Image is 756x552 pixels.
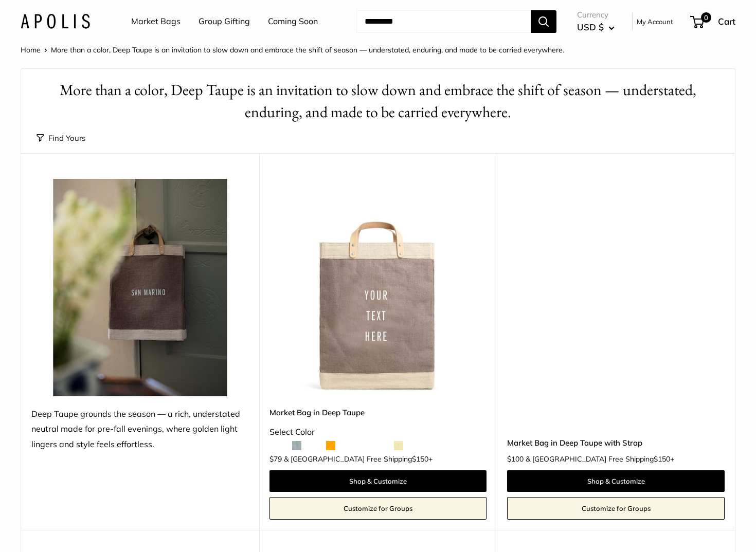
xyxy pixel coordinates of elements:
[269,497,487,520] a: Customize for Groups
[21,45,41,54] a: Home
[31,407,249,453] div: Deep Taupe grounds the season — a rich, understated neutral made for pre-fall evenings, where gol...
[718,16,735,27] span: Cart
[37,79,719,123] h1: More than a color, Deep Taupe is an invitation to slow down and embrace the shift of season — und...
[531,10,556,33] button: Search
[269,470,487,492] a: Shop & Customize
[269,179,487,396] img: Market Bag in Deep Taupe
[199,14,250,29] a: Group Gifting
[507,437,725,449] a: Market Bag in Deep Taupe with Strap
[21,14,90,29] img: Apolis
[21,43,564,57] nav: Breadcrumb
[637,15,673,28] a: My Account
[654,454,670,464] span: $150
[37,131,85,145] button: Find Yours
[269,454,282,464] span: $79
[526,455,674,463] span: & [GEOGRAPHIC_DATA] Free Shipping +
[51,45,564,54] span: More than a color, Deep Taupe is an invitation to slow down and embrace the shift of season — und...
[412,454,428,464] span: $150
[268,14,318,29] a: Coming Soon
[507,454,524,464] span: $100
[269,179,487,396] a: Market Bag in Deep TaupeMarket Bag in Deep Taupe
[269,425,487,440] div: Select Color
[691,13,735,30] a: 0 Cart
[577,8,615,22] span: Currency
[577,22,604,32] span: USD $
[356,10,531,33] input: Search...
[284,455,433,463] span: & [GEOGRAPHIC_DATA] Free Shipping +
[31,179,249,396] img: Deep Taupe grounds the season — a rich, understated neutral made for pre-fall evenings, where gol...
[131,14,181,29] a: Market Bags
[507,470,725,492] a: Shop & Customize
[507,497,725,520] a: Customize for Groups
[701,12,711,23] span: 0
[507,179,725,396] a: Market Bag in Deep Taupe with StrapMarket Bag in Deep Taupe with Strap
[269,407,487,418] a: Market Bag in Deep Taupe
[577,19,615,35] button: USD $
